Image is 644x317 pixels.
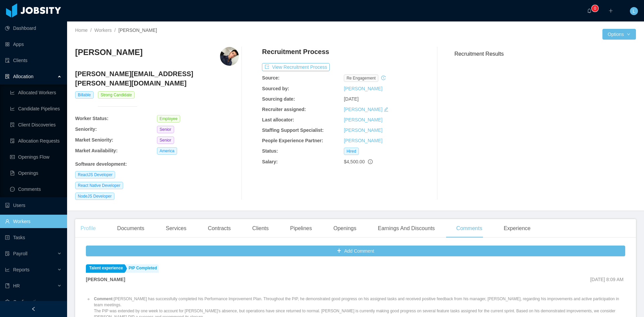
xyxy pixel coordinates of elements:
b: Market Seniority: [75,137,113,143]
span: Reports [13,267,30,272]
span: info-circle [368,159,373,164]
a: icon: profileTasks [5,231,62,244]
b: Salary: [262,159,278,164]
img: f40118e0-2da7-11ea-96fa-198be2df7cea_6666f5832c5c6-400w.png [220,47,239,66]
b: Source: [262,75,279,81]
b: Seniority: [75,126,97,132]
a: Talent experience [86,264,125,273]
h4: [PERSON_NAME][EMAIL_ADDRESS][PERSON_NAME][DOMAIN_NAME] [75,69,239,88]
span: NodeJS Developer [75,193,114,200]
a: icon: file-searchClient Discoveries [10,118,62,131]
button: icon: plusAdd Comment [86,246,625,256]
div: Pipelines [285,219,317,238]
button: Optionsicon: down [602,29,636,40]
i: icon: edit [384,107,388,112]
b: Worker Status: [75,116,108,121]
span: Employee [157,115,180,122]
a: Home [75,28,88,33]
span: [DATE] 8:09 AM [590,277,624,282]
span: re engagement [344,74,378,82]
a: [PERSON_NAME] [344,107,382,112]
strong: [PERSON_NAME] [86,277,125,282]
div: Comments [451,219,487,238]
b: Sourced by: [262,86,289,91]
span: React Native Developer [75,182,123,189]
i: icon: setting [5,300,10,304]
span: Allocation [13,74,34,79]
h4: Recruitment Process [262,47,329,56]
a: icon: idcardOpenings Flow [10,150,62,164]
a: icon: line-chartCandidate Pipelines [10,102,62,115]
sup: 0 [592,5,598,12]
a: Workers [94,28,112,33]
b: Last allocator: [262,117,294,122]
div: Earnings And Discounts [372,219,440,238]
span: [DATE] [344,96,359,102]
a: [PERSON_NAME] [344,117,382,122]
span: America [157,147,177,155]
i: icon: plus [608,8,613,13]
a: icon: appstoreApps [5,38,62,51]
div: Profile [75,219,101,238]
span: Payroll [13,251,28,256]
a: icon: userWorkers [5,215,62,228]
span: Senior [157,137,174,144]
div: Experience [498,219,536,238]
span: Strong Candidate [98,91,135,99]
b: Market Availability: [75,148,118,153]
a: icon: pie-chartDashboard [5,21,62,35]
span: $4,500.00 [344,159,365,164]
a: icon: messageComments [10,182,62,196]
a: [PERSON_NAME] [344,127,382,133]
i: icon: file-protect [5,251,10,256]
b: People Experience Partner: [262,138,323,143]
a: icon: file-textOpenings [10,166,62,180]
a: [PERSON_NAME] [344,138,382,143]
span: Billable [75,91,94,99]
b: Status: [262,148,278,154]
b: Software development : [75,161,127,167]
a: icon: robotUsers [5,199,62,212]
a: icon: file-doneAllocation Requests [10,134,62,148]
a: PIP Completed [125,264,159,273]
a: icon: auditClients [5,54,62,67]
button: icon: exportView Recruitment Process [262,63,330,71]
span: L [633,7,635,15]
a: icon: exportView Recruitment Process [262,64,330,70]
a: icon: line-chartAllocated Workers [10,86,62,99]
span: Configuration [13,299,41,305]
h3: Recruitment Results [454,50,636,58]
i: icon: book [5,283,10,288]
div: Openings [328,219,362,238]
div: Clients [247,219,274,238]
i: icon: solution [5,74,10,79]
span: / [114,28,116,33]
span: [PERSON_NAME] [118,28,157,33]
a: [PERSON_NAME] [344,86,382,91]
strong: Comment: [94,297,114,301]
span: Hired [344,148,359,155]
div: Services [160,219,192,238]
h3: [PERSON_NAME] [75,47,143,58]
span: / [90,28,92,33]
i: icon: bell [587,8,592,13]
span: ReactJS Developer [75,171,115,178]
span: HR [13,283,20,288]
div: Documents [112,219,150,238]
i: icon: history [381,75,386,80]
b: Staffing Support Specialist: [262,127,324,133]
i: icon: line-chart [5,267,10,272]
b: Recruiter assigned: [262,107,306,112]
span: Senior [157,126,174,133]
b: Sourcing date: [262,96,295,102]
div: Contracts [203,219,236,238]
